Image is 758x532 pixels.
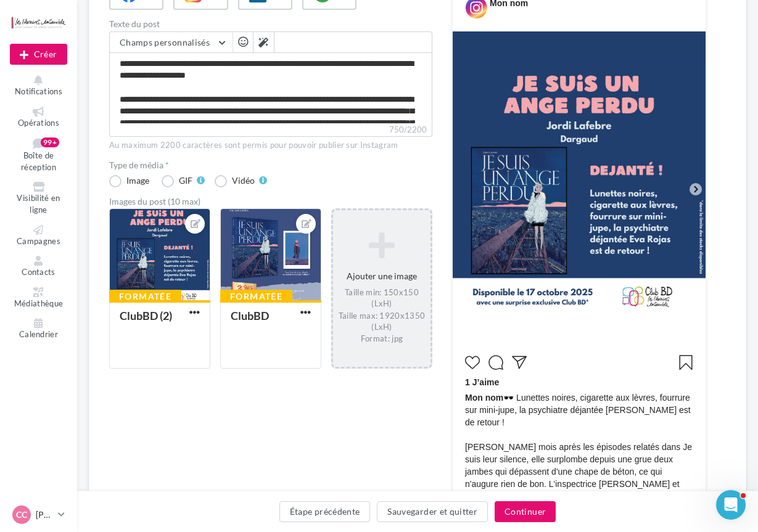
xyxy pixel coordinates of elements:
[465,355,480,370] svg: J’aime
[36,509,53,521] p: [PERSON_NAME]
[120,309,172,322] div: ClubBD (2)
[16,509,27,521] span: CC
[109,290,181,303] div: Formatée
[10,503,67,526] a: CC [PERSON_NAME]
[716,490,746,520] iframe: Intercom live chat
[279,501,371,522] button: Étape précédente
[488,355,503,370] svg: Commenter
[10,73,67,99] button: Notifications
[109,197,432,206] div: Images du post (10 max)
[465,376,693,391] div: 1 J’aime
[109,20,432,28] label: Texte du post
[512,355,527,370] svg: Partager la publication
[19,329,58,339] span: Calendrier
[17,236,60,246] span: Campagnes
[22,267,56,277] span: Contacts
[109,140,432,151] div: Au maximum 2200 caractères sont permis pour pouvoir publier sur Instagram
[678,355,693,370] svg: Enregistrer
[120,37,210,47] span: Champs personnalisés
[377,501,488,522] button: Sauvegarder et quitter
[232,176,255,185] div: Vidéo
[10,223,67,249] a: Campagnes
[17,194,60,215] span: Visibilité en ligne
[10,104,67,131] a: Opérations
[10,44,67,65] button: Créer
[10,285,67,311] a: Médiathèque
[21,151,56,173] span: Boîte de réception
[10,253,67,280] a: Contacts
[126,176,149,185] div: Image
[18,118,59,128] span: Opérations
[495,501,556,522] button: Continuer
[179,176,192,185] div: GIF
[15,86,62,96] span: Notifications
[14,298,64,308] span: Médiathèque
[10,135,67,174] a: Boîte de réception99+
[110,32,233,53] button: Champs personnalisés
[41,137,59,147] div: 99+
[109,161,432,170] label: Type de média *
[231,309,269,322] div: ClubBD
[109,123,432,137] label: 750/2200
[220,290,292,303] div: Formatée
[10,179,67,217] a: Visibilité en ligne
[10,44,67,65] div: Nouvelle campagne
[465,393,503,403] span: Mon nom
[10,316,67,342] a: Calendrier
